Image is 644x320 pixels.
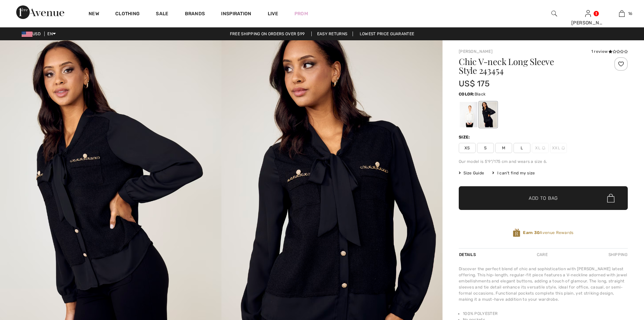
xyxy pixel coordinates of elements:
div: Details [459,249,478,261]
a: Free shipping on orders over $99 [224,31,310,36]
a: Brands [185,11,205,18]
a: Sign In [585,10,591,17]
span: XL [532,143,549,153]
div: Size: [459,134,472,140]
div: Our model is 5'9"/175 cm and wears a size 6. [459,158,628,165]
img: My Info [585,9,591,18]
span: Inspiration [221,11,251,18]
div: I can't find my size [492,170,535,176]
span: USD [22,31,43,36]
a: Clothing [115,11,140,18]
span: L [514,143,530,153]
span: Avenue Rewards [523,230,573,236]
iframe: Opens a widget where you can chat to one of our agents [601,269,637,286]
span: Black [475,92,486,97]
span: 16 [628,10,633,17]
div: Discover the perfect blend of chic and sophistication with [PERSON_NAME] latest offering. This hi... [459,266,628,302]
div: Care [531,249,553,261]
img: ring-m.svg [542,146,545,150]
span: M [495,143,512,153]
img: US Dollar [22,31,32,37]
img: Avenue Rewards [513,228,520,237]
img: My Bag [619,9,625,18]
a: Lowest Price Guarantee [354,31,420,36]
img: Bag.svg [607,194,615,202]
div: Black [479,102,497,127]
span: Add to Bag [529,195,558,202]
a: Live [268,10,278,17]
button: Add to Bag [459,186,628,210]
img: 1ère Avenue [16,5,64,19]
a: 16 [605,9,638,18]
div: Shipping [607,249,628,261]
div: [PERSON_NAME] [571,19,604,26]
img: search the website [551,9,557,18]
strong: Earn 30 [523,230,540,235]
span: XXL [550,143,567,153]
span: Size Guide [459,170,484,176]
div: Off White [460,102,477,127]
span: S [477,143,494,153]
a: Easy Returns [311,31,353,36]
a: New [89,11,99,18]
span: EN [47,31,56,36]
a: Sale [156,11,168,18]
a: Prom [294,10,308,17]
span: Color: [459,92,475,97]
li: 100% POLYESTER [463,311,628,317]
img: ring-m.svg [562,146,565,150]
h1: Chic V-neck Long Sleeve Style 243454 [459,57,600,75]
span: XS [459,143,476,153]
span: US$ 175 [459,79,490,88]
div: 1 review [591,48,628,55]
a: [PERSON_NAME] [459,49,493,54]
